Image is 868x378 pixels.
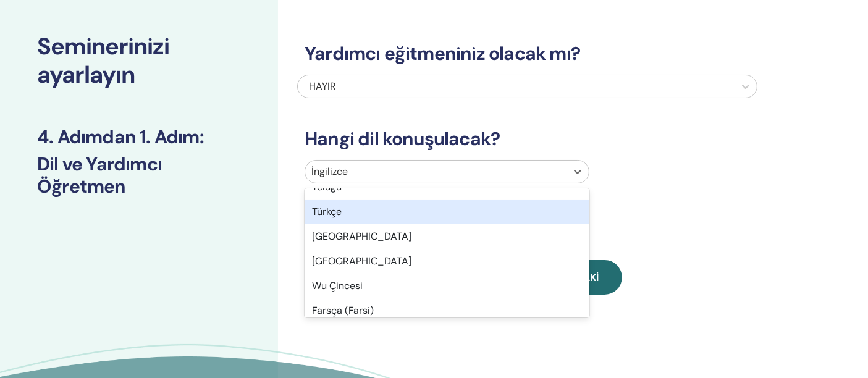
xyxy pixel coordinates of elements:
[312,254,411,267] font: [GEOGRAPHIC_DATA]
[312,205,342,218] font: Türkçe
[200,125,204,149] font: :
[37,31,169,90] font: Seminerinizi ayarlayın
[37,125,200,149] font: 4. Adımdan 1. Adım
[305,41,580,65] font: Yardımcı eğitmeniniz olacak mı?
[312,230,411,243] font: [GEOGRAPHIC_DATA]
[309,80,336,93] font: HAYIR
[37,152,162,198] font: Dil ve Yardımcı Öğretmen
[305,127,500,151] font: Hangi dil konuşulacak?
[312,304,374,317] font: Farsça (Farsi)
[312,279,363,292] font: Wu Çincesi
